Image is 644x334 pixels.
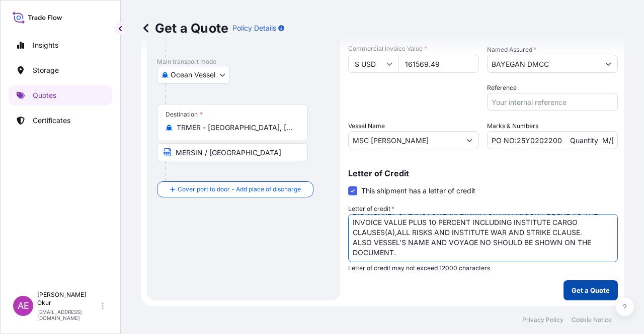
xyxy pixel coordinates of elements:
button: Show suggestions [460,131,478,149]
p: Certificates [33,116,70,126]
button: Cover port to door - Add place of discharge [157,181,313,197]
label: Marks & Numbers [487,121,538,131]
div: Destination [166,110,203,119]
label: Vessel Name [348,121,385,131]
p: Letter of credit may not exceed 12000 characters [348,264,618,272]
p: Policy Details [232,23,276,33]
a: Storage [9,60,112,80]
p: Quotes [33,90,56,100]
span: This shipment has a letter of credit [361,186,475,196]
p: [EMAIL_ADDRESS][DOMAIN_NAME] [37,309,100,321]
a: Quotes [9,85,112,105]
p: Storage [33,65,59,75]
span: Ocean Vessel [171,70,215,80]
span: AE [18,301,29,311]
button: Show suggestions [599,55,617,73]
a: Cookie Notice [572,316,612,324]
input: Number1, number2,... [487,131,618,149]
span: Cover port to door - Add place of discharge [178,184,301,194]
input: Destination [177,123,295,133]
p: Get a Quote [572,285,610,295]
p: Letter of Credit [348,169,618,177]
input: Type to search vessel name or IMO [349,131,460,149]
label: Letter of credit [348,204,394,214]
input: Full name [488,55,599,73]
input: Text to appear on certificate [157,143,308,161]
p: Get a Quote [141,20,228,36]
button: Select transport [157,66,230,84]
a: Certificates [9,110,112,131]
a: Insights [9,35,112,55]
input: Your internal reference [487,93,618,111]
a: Privacy Policy [522,316,563,324]
p: [PERSON_NAME] Okur [37,291,100,307]
p: Main transport mode [157,58,330,66]
button: Get a Quote [563,280,618,300]
p: Insights [33,40,58,50]
input: Type amount [398,55,479,73]
label: Reference [487,83,517,93]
